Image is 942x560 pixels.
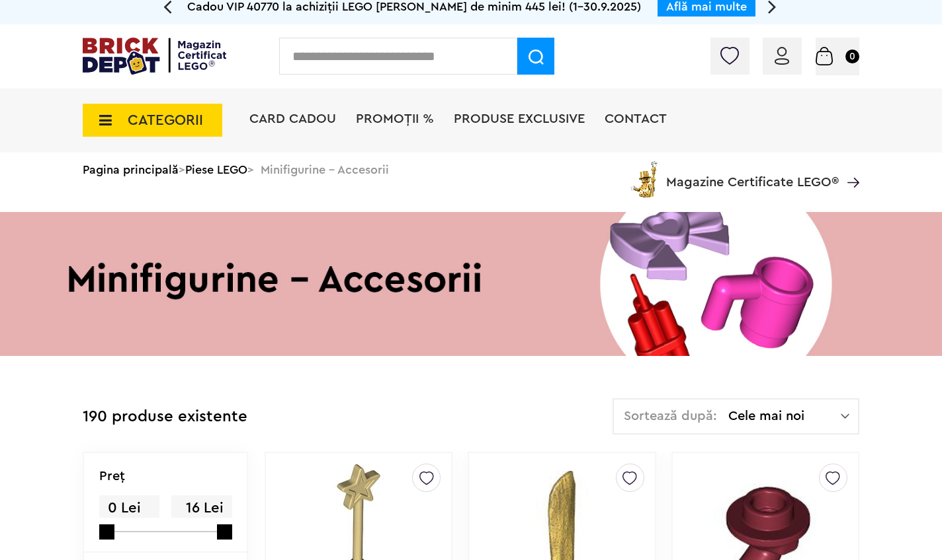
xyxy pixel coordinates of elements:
a: PROMOȚII % [356,112,434,125]
span: Sortează după: [624,409,717,423]
small: 0 [845,50,859,63]
p: Preţ [99,470,125,483]
a: Află mai multe [666,1,747,13]
span: Magazine Certificate LEGO® [666,158,839,189]
a: Magazine Certificate LEGO® [839,158,859,172]
span: Cadou VIP 40770 la achiziții LEGO [PERSON_NAME] de minim 445 lei! (1-30.9.2025) [187,1,641,13]
span: 16 Lei [171,495,232,521]
span: CATEGORII [128,113,203,127]
span: Cele mai noi [728,409,841,423]
a: Contact [605,112,667,125]
a: Produse exclusive [454,112,585,125]
span: 0 Lei [99,495,159,521]
a: Card Cadou [249,112,336,125]
div: 190 produse existente [83,398,247,436]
